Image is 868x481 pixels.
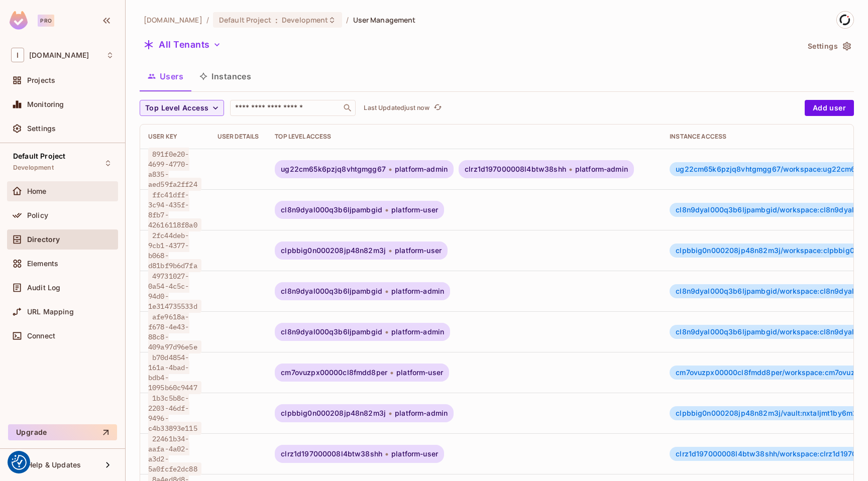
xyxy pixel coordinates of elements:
span: ug22cm65k6pzjq8vhtgmgg67 [281,165,386,173]
span: platform-admin [391,328,444,336]
button: Add user [805,100,854,116]
span: clpbbig0n000208jp48n82m3j [281,409,386,417]
span: the active workspace [144,15,202,25]
span: Elements [27,260,58,268]
img: SReyMgAAAABJRU5ErkJggg== [10,11,28,30]
span: Development [282,15,328,25]
span: URL Mapping [27,308,74,316]
span: Projects [27,76,55,84]
button: Settings [804,38,854,54]
span: Audit Log [27,284,60,292]
span: Home [27,187,47,195]
span: Default Project [219,15,271,25]
span: Monitoring [27,100,64,108]
span: Policy [27,211,48,219]
span: cl8n9dyal000q3b6ljpambgid [281,328,382,336]
span: platform-admin [395,165,448,173]
span: 2fc44deb-9cb1-4377-b068-d81bf9b6d7fa [148,229,201,272]
span: afe9618a-f678-4e43-88c8-409a97d96e5e [148,310,201,353]
span: clrz1d197000008l4btw38shh [281,450,382,458]
span: Directory [27,235,60,244]
span: cm7ovuzpx00000cl8fmdd8per [281,369,387,377]
span: Top Level Access [145,102,208,114]
li: / [346,15,349,25]
span: 1b3c5b8c-2203-46df-9496-c4b33893e115 [148,392,201,435]
li: / [206,15,209,25]
span: platform-admin [575,165,628,173]
button: Users [140,64,191,89]
span: ffc41dff-3c94-435f-8fb7-42616118f8a0 [148,188,201,231]
span: platform-admin [391,287,444,295]
span: 891f0e20-4699-4770-a835-aed59fa2ff24 [148,148,201,191]
button: All Tenants [140,37,225,53]
img: Ester Alvarez Feijoo [837,12,853,28]
img: Revisit consent button [12,455,27,470]
span: Connect [27,332,55,340]
span: Settings [27,125,56,133]
span: refresh [433,103,442,113]
span: cl8n9dyal000q3b6ljpambgid [281,287,382,295]
span: User Management [353,15,416,25]
button: refresh [431,102,444,114]
span: Default Project [13,152,65,160]
span: clrz1d197000008l4btw38shh [465,165,566,173]
span: I [11,48,24,62]
span: b70d4854-161a-4bad-bdb4-1095b60c9447 [148,351,201,394]
div: User Key [148,133,201,141]
span: platform-admin [395,409,448,417]
span: 49731027-0a54-4c5c-94d0-1e314735533d [148,270,201,313]
div: User Details [218,133,259,141]
div: Pro [38,15,54,27]
span: : [275,16,278,24]
div: Top Level Access [275,133,654,141]
button: Consent Preferences [12,455,27,470]
span: Workspace: iofinnet.com [29,51,89,59]
span: platform-user [396,369,443,377]
span: 22461b34-aafa-4a02-a3d2-5a0fcfe2dc88 [148,432,201,475]
button: Upgrade [8,424,117,440]
button: Top Level Access [140,100,224,116]
span: Click to refresh data [429,102,444,114]
span: Help & Updates [27,461,81,469]
span: platform-user [391,450,438,458]
span: cl8n9dyal000q3b6ljpambgid [281,206,382,214]
p: Last Updated just now [364,104,429,112]
span: platform-user [391,206,438,214]
button: Instances [191,64,259,89]
span: Development [13,164,54,172]
span: clpbbig0n000208jp48n82m3j [281,247,386,255]
span: platform-user [395,247,442,255]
